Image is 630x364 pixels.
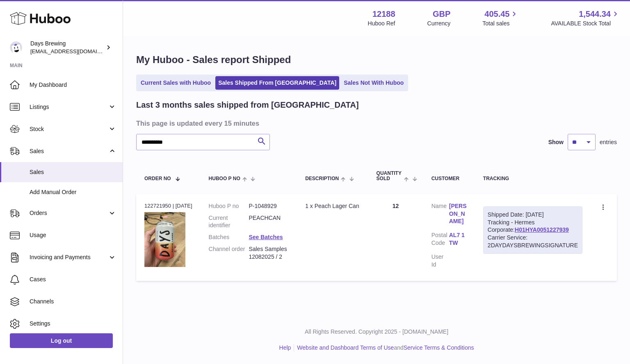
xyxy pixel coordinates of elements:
[404,344,474,351] a: Service Terms & Conditions
[209,233,249,241] dt: Batches
[136,119,615,128] h3: This page is updated every 15 minutes
[30,168,116,176] span: Sales
[483,206,582,254] div: Tracking - Hermes Corporate:
[249,245,289,261] dd: Sales Samples 12082025 / 2
[209,176,240,181] span: Huboo P no
[30,231,116,239] span: Usage
[305,202,360,210] div: 1 x Peach Lager Can
[249,234,283,240] a: See Batches
[10,333,113,348] a: Log out
[294,344,474,352] li: and
[136,53,617,66] h1: My Huboo - Sales report Shipped
[377,171,402,181] span: Quantity Sold
[30,147,108,155] span: Sales
[372,9,395,20] strong: 12188
[30,253,108,261] span: Invoicing and Payments
[600,138,617,146] span: entries
[482,9,519,27] a: 405.45 Total sales
[433,9,450,20] strong: GBP
[30,188,116,196] span: Add Manual Order
[30,48,121,54] span: [EMAIL_ADDRESS][DOMAIN_NAME]
[488,211,578,219] div: Shipped Date: [DATE]
[484,9,509,20] span: 405.45
[341,76,406,90] a: Sales Not With Huboo
[449,202,467,226] a: [PERSON_NAME]
[144,176,171,181] span: Order No
[431,202,449,228] dt: Name
[144,212,185,267] img: 121881752054052.jpg
[551,9,620,27] a: 1,544.34 AVAILABLE Stock Total
[482,20,519,27] span: Total sales
[579,9,611,20] span: 1,544.34
[30,103,108,111] span: Listings
[209,202,249,210] dt: Huboo P no
[548,138,564,146] label: Show
[30,81,116,89] span: My Dashboard
[427,20,451,27] div: Currency
[431,253,449,269] dt: User Id
[483,176,582,181] div: Tracking
[209,245,249,261] dt: Channel order
[30,125,108,133] span: Stock
[30,320,116,328] span: Settings
[431,231,449,249] dt: Postal Code
[130,328,623,336] p: All Rights Reserved. Copyright 2025 - [DOMAIN_NAME]
[515,226,569,233] a: H01HYA0051227939
[136,99,359,111] h2: Last 3 months sales shipped from [GEOGRAPHIC_DATA]
[138,76,214,90] a: Current Sales with Huboo
[551,20,620,27] span: AVAILABLE Stock Total
[209,214,249,230] dt: Current identifier
[144,202,192,210] div: 122721950 | [DATE]
[30,276,116,283] span: Cases
[368,194,423,281] td: 12
[368,20,395,27] div: Huboo Ref
[279,344,291,351] a: Help
[30,298,116,305] span: Channels
[249,214,289,230] dd: PEACHCAN
[449,231,467,247] a: AL7 1TW
[249,202,289,210] dd: P-1048929
[30,40,104,55] div: Days Brewing
[10,41,22,54] img: helena@daysbrewing.com
[431,176,467,181] div: Customer
[305,176,339,181] span: Description
[30,209,108,217] span: Orders
[215,76,339,90] a: Sales Shipped From [GEOGRAPHIC_DATA]
[297,344,394,351] a: Website and Dashboard Terms of Use
[488,234,578,249] div: Carrier Service: 2DAYDAYSBREWINGSIGNATURE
